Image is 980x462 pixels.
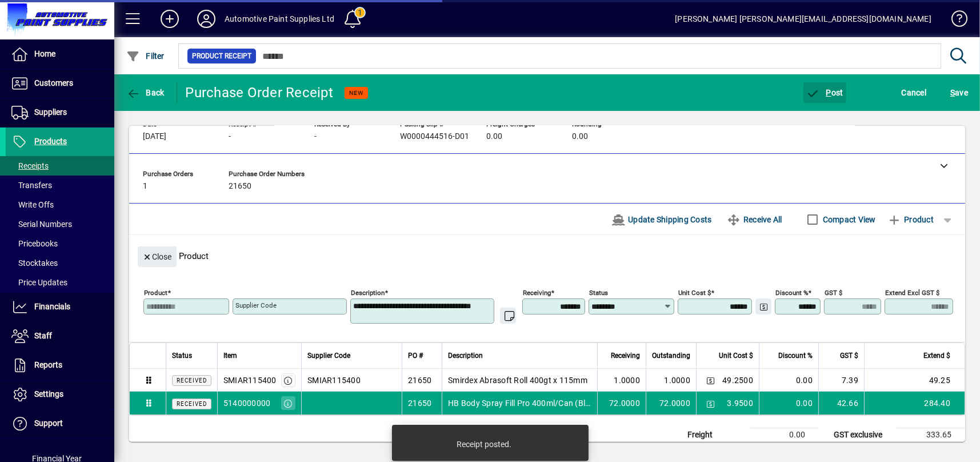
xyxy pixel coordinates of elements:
span: Home [34,49,55,58]
span: 0.00 [572,132,588,141]
a: Reports [6,351,114,380]
span: Support [34,419,63,428]
span: - [314,132,317,141]
span: Description [448,349,483,362]
span: 1.0000 [614,375,641,386]
a: Staff [6,322,114,351]
td: 0.00 [750,428,819,442]
a: Receipts [6,156,114,176]
span: Update Shipping Costs [611,210,712,229]
td: 21650 [402,369,442,392]
a: Suppliers [6,98,114,127]
span: 21650 [229,182,251,191]
button: Cancel [899,82,930,103]
a: Customers [6,69,114,98]
td: 72.0000 [646,392,696,415]
a: Stocktakes [6,253,114,273]
span: Status [172,349,192,362]
span: ave [950,83,968,102]
span: - [229,132,231,141]
button: Filter [123,46,167,66]
span: Received [177,377,207,384]
div: [PERSON_NAME] [PERSON_NAME][EMAIL_ADDRESS][DOMAIN_NAME] [675,10,931,28]
button: Add [151,9,188,29]
a: Price Updates [6,273,114,292]
div: 5140000000 [223,397,271,409]
span: Close [142,248,172,266]
span: Receipts [11,161,49,170]
div: Purchase Order Receipt [186,83,334,102]
span: W0000444516-D01 [400,132,469,141]
span: Item [223,349,237,362]
span: Extend $ [923,349,950,362]
mat-label: Description [351,289,385,297]
td: 333.65 [897,428,965,442]
span: Suppliers [34,107,67,117]
a: Transfers [6,176,114,195]
td: SMIAR115400 [301,369,402,392]
td: 284.40 [864,392,965,415]
span: 1 [143,182,147,191]
span: NEW [349,89,363,97]
span: 49.2500 [722,375,753,386]
span: P [826,88,831,97]
span: 72.0000 [609,397,640,409]
mat-label: Product [144,289,167,297]
td: 0.00 [759,392,818,415]
span: [DATE] [143,132,166,141]
button: Change Price Levels [702,395,718,411]
mat-label: Unit Cost $ [678,289,711,297]
div: Automotive Paint Supplies Ltd [225,10,334,28]
span: Settings [34,389,63,399]
span: Serial Numbers [11,220,72,229]
a: Support [6,409,114,438]
td: HB Body Spray Fill Pro 400ml/Can (Blanks) [442,392,597,415]
span: Receiving [611,349,640,362]
button: Change Price Levels [702,372,718,388]
span: ost [806,88,843,97]
span: PO # [408,349,423,362]
button: Update Shipping Costs [607,209,717,230]
button: Post [803,82,846,103]
span: Product [887,210,934,229]
div: Product [129,235,965,270]
td: 42.66 [818,392,864,415]
app-page-header-button: Back [114,82,177,103]
span: Stocktakes [11,258,58,268]
mat-label: Supplier Code [235,301,277,309]
span: Received [177,401,207,407]
mat-label: GST $ [825,289,842,297]
div: Receipt posted. [457,439,512,450]
label: Compact View [821,214,876,225]
span: Receive All [727,210,782,229]
span: S [950,88,955,97]
button: Profile [188,9,225,29]
span: 0.00 [486,132,502,141]
td: 21650 [402,392,442,415]
a: Serial Numbers [6,214,114,234]
td: GST exclusive [828,428,897,442]
span: 3.9500 [727,397,754,409]
span: Transfers [11,181,52,190]
span: Staff [34,331,52,340]
span: Reports [34,360,62,369]
button: Receive All [722,209,787,230]
button: Back [123,82,167,103]
td: 0.00 [759,369,818,392]
span: Price Updates [11,278,67,287]
a: Settings [6,380,114,409]
span: Products [34,137,67,146]
span: Discount % [778,349,813,362]
td: 7.39 [818,369,864,392]
span: Cancel [902,83,927,102]
div: SMIAR115400 [223,375,277,386]
span: Pricebooks [11,239,58,248]
button: Change Price Levels [755,298,771,314]
span: Back [126,88,165,97]
span: Financials [34,302,70,311]
mat-label: Extend excl GST $ [885,289,939,297]
span: Filter [126,51,165,61]
span: Customers [34,78,73,87]
mat-label: Receiving [523,289,551,297]
span: Supplier Code [307,349,350,362]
